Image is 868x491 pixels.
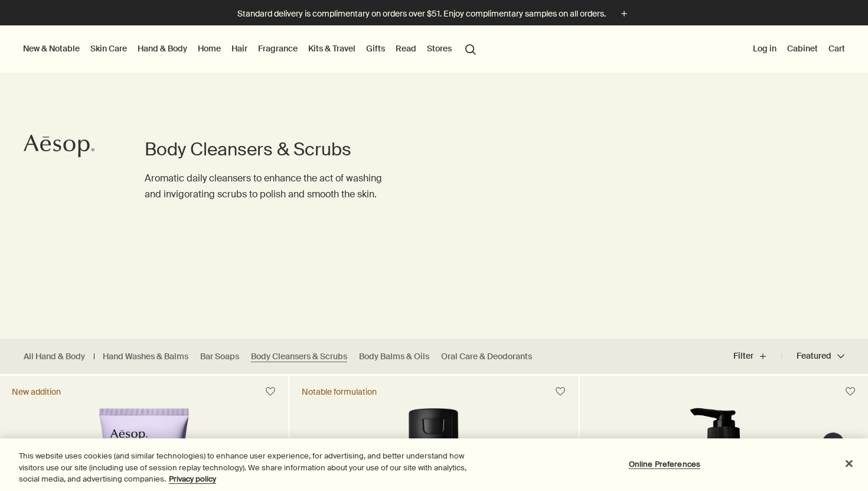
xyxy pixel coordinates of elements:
button: Featured [782,342,844,370]
button: Save to cabinet [260,381,281,402]
div: Notable formulation [302,386,377,397]
a: Aesop [21,131,97,164]
button: New & Notable [21,41,82,56]
nav: primary [21,25,481,73]
a: More information about your privacy, opens in a new tab [169,474,216,484]
nav: supplementary [750,25,847,73]
button: Stores [425,41,454,56]
button: Log in [750,41,779,56]
button: Save to cabinet [550,381,571,402]
a: Hand & Body [135,41,190,56]
p: Aromatic daily cleansers to enhance the act of washing and invigorating scrubs to polish and smoo... [145,170,387,202]
a: Oral Care & Deodorants [441,351,532,362]
p: Standard delivery is complimentary on orders over $51. Enjoy complimentary samples on all orders. [237,8,606,20]
a: Hand Washes & Balms [103,351,188,362]
h1: Body Cleansers & Scrubs [145,138,387,161]
a: Hair [229,41,250,56]
a: Kits & Travel [306,41,358,56]
button: Close [836,450,862,476]
a: All Hand & Body [24,351,85,362]
a: Gifts [364,41,387,56]
button: Filter [733,342,782,370]
a: Bar Soaps [200,351,239,362]
a: Body Cleansers & Scrubs [251,351,347,362]
a: Home [195,41,223,56]
button: Cart [826,41,847,56]
a: Fragrance [256,41,300,56]
div: Aesop says "Our consultants are available now to offer personalised product advice.". Open messag... [663,396,856,479]
div: New addition [12,386,61,397]
a: Cabinet [785,41,820,56]
div: This website uses cookies (and similar technologies) to enhance user experience, for advertising,... [19,450,478,485]
button: Standard delivery is complimentary on orders over $51. Enjoy complimentary samples on all orders. [237,7,631,21]
a: Read [393,41,419,56]
a: Body Balms & Oils [359,351,429,362]
a: Skin Care [88,41,129,56]
svg: Aesop [24,134,94,158]
button: Save to cabinet [840,381,861,402]
button: Open search [460,37,481,60]
button: Online Preferences, Opens the preference center dialog [628,452,701,476]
